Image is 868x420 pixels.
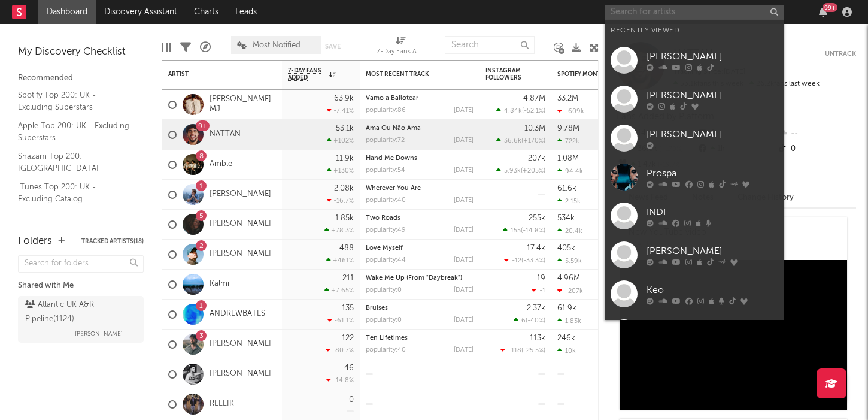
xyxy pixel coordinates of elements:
[342,304,354,312] div: 135
[325,43,341,50] button: Save
[496,107,545,114] div: ( )
[523,258,544,264] span: -33.3 %
[511,228,521,234] span: 155
[366,125,421,132] a: Ama Ou Não Ama
[605,119,784,158] a: [PERSON_NAME]
[335,214,354,222] div: 1.85k
[366,275,474,282] div: Wake Me Up (From "Daybreak")
[514,316,545,324] div: ( )
[605,235,784,274] a: [PERSON_NAME]
[162,30,171,65] div: Edit Columns
[210,129,241,140] a: NATTAN
[557,71,647,78] div: Spotify Monthly Listeners
[366,155,474,162] div: Hand Me Downs
[81,238,144,244] button: Tracked Artists(18)
[521,318,526,324] span: 6
[327,137,354,144] div: +102 %
[366,305,388,312] a: Bruises
[527,304,545,312] div: 2.37k
[557,317,581,325] div: 1.83k
[537,274,545,282] div: 19
[647,205,778,219] div: INDI
[647,166,778,180] div: Prospa
[454,197,474,204] div: [DATE]
[18,279,144,293] div: Shared with Me
[557,137,579,145] div: 722k
[366,245,403,252] a: Love Myself
[18,180,132,205] a: iTunes Top 200: UK - Excluding Catalog
[527,318,544,324] span: -40 %
[523,95,545,102] div: 4.87M
[557,155,579,162] div: 1.08M
[210,279,229,289] a: Kalmi
[336,125,354,132] div: 53.1k
[524,108,544,114] span: -52.1 %
[210,95,276,115] a: [PERSON_NAME] MJ
[527,244,545,252] div: 17.4k
[557,185,576,192] div: 61.6k
[326,256,354,264] div: +461 %
[454,167,474,174] div: [DATE]
[210,309,265,319] a: ANDREWBATES
[349,396,354,404] div: 0
[366,215,474,222] div: Two Roads
[327,107,354,114] div: -7.41 %
[366,137,405,144] div: popularity: 72
[342,274,354,282] div: 211
[605,41,784,80] a: [PERSON_NAME]
[334,95,354,102] div: 63.9k
[75,327,123,341] span: [PERSON_NAME]
[366,317,402,324] div: popularity: 0
[524,125,545,132] div: 10.3M
[366,287,402,294] div: popularity: 0
[366,305,474,312] div: Bruises
[557,244,575,252] div: 405k
[210,399,234,409] a: RELLIK
[18,89,132,113] a: Spotify Top 200: UK - Excluding Superstars
[327,197,354,204] div: -16.7 %
[210,219,271,229] a: [PERSON_NAME]
[366,125,474,132] div: Ama Ou Não Ama
[366,335,474,342] div: Ten Lifetimes
[366,215,400,222] a: Two Roads
[454,257,474,264] div: [DATE]
[327,316,354,324] div: -61.1 %
[210,339,271,349] a: [PERSON_NAME]
[776,141,856,157] div: 0
[18,296,144,343] a: Atlantic UK A&R Pipeline(1124)[PERSON_NAME]
[528,155,545,162] div: 207k
[512,258,521,264] span: -12
[324,226,354,234] div: +78.3 %
[454,137,474,144] div: [DATE]
[523,228,544,234] span: -14.8 %
[504,168,521,174] span: 5.93k
[557,304,576,312] div: 61.9k
[523,138,544,144] span: +170 %
[326,376,354,384] div: -14.8 %
[366,155,417,162] a: Hand Me Downs
[605,158,784,197] a: Prospa
[605,80,784,119] a: [PERSON_NAME]
[823,3,837,12] div: 99 +
[500,346,545,354] div: ( )
[339,244,354,252] div: 488
[454,227,474,234] div: [DATE]
[523,348,544,354] span: -25.5 %
[647,127,778,141] div: [PERSON_NAME]
[168,71,258,78] div: Artist
[377,45,424,59] div: 7-Day Fans Added (7-Day Fans Added)
[342,334,354,342] div: 122
[366,95,474,102] div: Vamo a Bailotear
[496,167,545,174] div: ( )
[454,317,474,324] div: [DATE]
[504,138,521,144] span: 36.6k
[557,227,582,235] div: 20.4k
[605,197,784,235] a: INDI
[366,107,406,114] div: popularity: 86
[336,155,354,162] div: 11.9k
[366,71,456,78] div: Most Recent Track
[18,211,132,224] a: TikTok Global Chart
[18,71,144,86] div: Recommended
[344,364,354,372] div: 46
[253,41,301,49] span: Most Notified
